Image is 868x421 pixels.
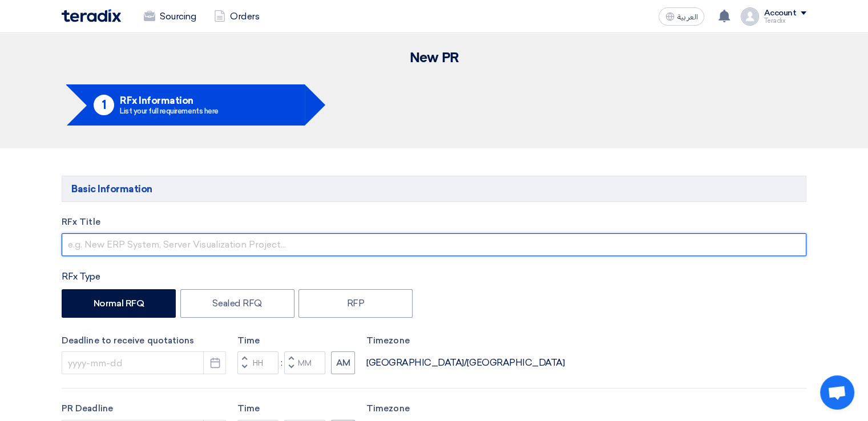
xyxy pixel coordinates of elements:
a: Open chat [820,375,854,410]
button: العربية [659,7,704,26]
div: 1 [94,95,114,115]
label: Sealed RFQ [180,289,294,318]
label: Time [237,402,355,415]
div: Account [764,9,796,18]
label: Normal RFQ [62,289,176,318]
label: Timezone [366,334,564,347]
label: Deadline to receive quotations [62,334,226,347]
div: [GEOGRAPHIC_DATA]/[GEOGRAPHIC_DATA] [366,356,564,370]
h5: RFx Information [120,95,219,106]
input: e.g. New ERP System, Server Visualization Project... [62,233,806,256]
span: العربية [677,13,697,21]
h2: New PR [62,50,806,66]
a: Sourcing [135,4,205,29]
label: PR Deadline [62,402,226,415]
label: RFx Title [62,216,806,229]
img: Teradix logo [62,9,121,22]
div: RFx Type [62,270,806,284]
label: RFP [298,289,413,318]
input: yyyy-mm-dd [62,351,226,374]
div: Teradix [764,18,806,24]
div: List your full requirements here [120,107,219,115]
input: Minutes [284,351,325,374]
a: Orders [205,4,268,29]
input: Hours [237,351,278,374]
img: profile_test.png [741,7,759,26]
label: Timezone [366,402,564,415]
button: AM [331,351,355,374]
h5: Basic Information [62,176,806,202]
label: Time [237,334,355,347]
div: : [278,356,284,370]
